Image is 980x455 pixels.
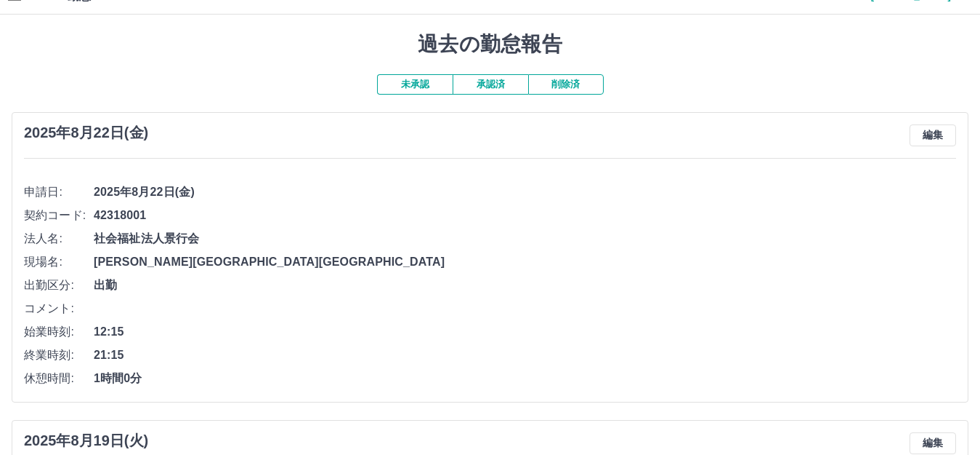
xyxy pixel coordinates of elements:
span: 申請日: [24,183,94,201]
span: 出勤区分: [24,277,94,294]
span: 法人名: [24,230,94,248]
button: 承認済 [453,74,528,95]
span: 終業時刻: [24,347,94,364]
span: コメント: [24,300,94,317]
span: 21:15 [94,347,956,364]
button: 未承認 [377,74,453,95]
span: 現場名: [24,253,94,271]
span: 出勤 [94,277,956,294]
span: 12:15 [94,323,956,341]
span: 社会福祉法人景行会 [94,230,956,248]
span: 2025年8月22日(金) [94,183,956,201]
h3: 2025年8月19日(火) [24,432,148,449]
span: 1時間0分 [94,370,956,387]
button: 削除済 [528,74,604,95]
span: [PERSON_NAME][GEOGRAPHIC_DATA][GEOGRAPHIC_DATA] [94,253,956,271]
span: 42318001 [94,207,956,224]
span: 休憩時間: [24,370,94,387]
span: 始業時刻: [24,323,94,341]
h1: 過去の勤怠報告 [12,32,968,57]
button: 編集 [910,432,956,454]
h3: 2025年8月22日(金) [24,124,148,141]
span: 契約コード: [24,207,94,224]
button: 編集 [910,124,956,146]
